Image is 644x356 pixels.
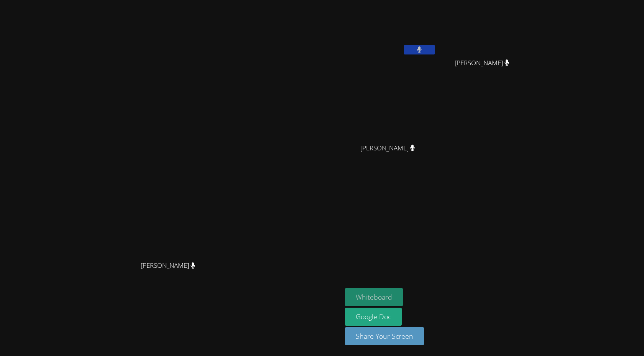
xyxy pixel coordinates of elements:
[455,58,509,69] span: [PERSON_NAME]
[345,308,402,326] a: Google Doc
[141,260,195,271] span: [PERSON_NAME]
[345,288,403,306] button: Whiteboard
[360,143,415,154] span: [PERSON_NAME]
[345,327,424,345] button: Share Your Screen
